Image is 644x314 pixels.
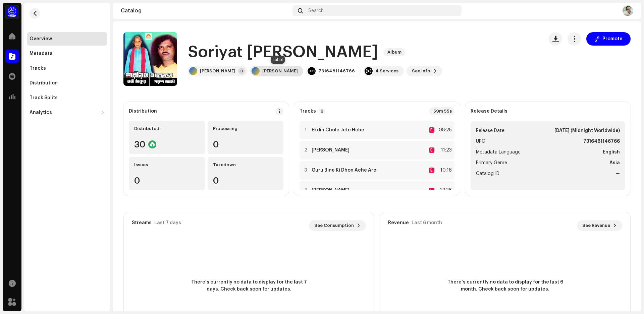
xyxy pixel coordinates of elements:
[27,106,107,119] re-m-nav-dropdown: Analytics
[27,76,107,90] re-m-nav-item: Distribution
[429,188,434,193] div: E
[445,279,566,293] span: There's currently no data to display for the last 6 month. Check back soon for updates.
[309,220,366,231] button: See Consumption
[30,95,58,101] div: Track Splits
[154,220,181,226] div: Last 7 days
[437,146,452,154] div: 11:23
[189,279,309,293] span: There's currently no data to display for the last 7 days. Check back soon for updates.
[429,127,434,133] div: E
[134,162,200,168] div: Issues
[437,186,452,194] div: 12:36
[27,62,107,75] re-m-nav-item: Tracks
[582,219,610,232] span: See Revenue
[586,32,631,46] button: Promote
[30,80,58,86] div: Distribution
[577,220,622,231] button: See Revenue
[200,68,235,74] div: [PERSON_NAME]
[318,68,355,74] div: 7316481146766
[375,68,398,74] div: 4 Services
[132,220,152,226] div: Streams
[412,64,430,78] span: See Info
[312,147,350,153] strong: [PERSON_NAME]
[476,159,507,167] span: Primary Genre
[437,126,452,134] div: 08:25
[30,110,52,115] div: Analytics
[27,91,107,105] re-m-nav-item: Track Splits
[603,148,620,156] strong: English
[615,170,620,178] strong: —
[188,42,378,63] h1: Soriyat [PERSON_NAME]
[262,68,298,74] div: [PERSON_NAME]
[30,66,46,71] div: Tracks
[121,8,290,13] div: Catalog
[554,127,620,135] strong: [DATE] (Midnight Worldwide)
[383,48,406,56] span: Album
[476,127,504,135] span: Release Date
[407,66,442,76] button: See Info
[308,8,324,13] span: Search
[30,51,53,56] div: Metadata
[5,5,19,19] img: a1dd4b00-069a-4dd5-89ed-38fbdf7e908f
[312,127,364,133] strong: Ekdin Chole Jete Hobe
[238,68,245,74] div: +1
[30,36,52,42] div: Overview
[476,148,521,156] span: Metadata Language
[583,137,620,145] strong: 7316481146766
[429,107,454,115] div: 59m 55s
[388,220,409,226] div: Revenue
[429,147,434,153] div: E
[314,219,354,232] span: See Consumption
[623,5,633,16] img: 00d1b2c3-85fc-4159-970c-165e6639feb3
[27,47,107,60] re-m-nav-item: Metadata
[312,188,350,193] strong: [PERSON_NAME]
[476,170,499,178] span: Catalog ID
[312,168,376,173] strong: Guru Bine Ki Dhon Ache Are
[609,159,620,167] strong: Asia
[129,109,157,114] div: Distribution
[213,126,278,131] div: Processing
[319,108,325,114] p-badge: 6
[134,126,200,131] div: Distributed
[300,109,316,114] strong: Tracks
[213,162,278,168] div: Takedown
[27,32,107,46] re-m-nav-item: Overview
[429,168,434,173] div: E
[602,32,623,46] span: Promote
[437,166,452,174] div: 10:16
[476,137,485,145] span: UPC
[471,109,507,114] strong: Release Details
[412,220,442,226] div: Last 6 month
